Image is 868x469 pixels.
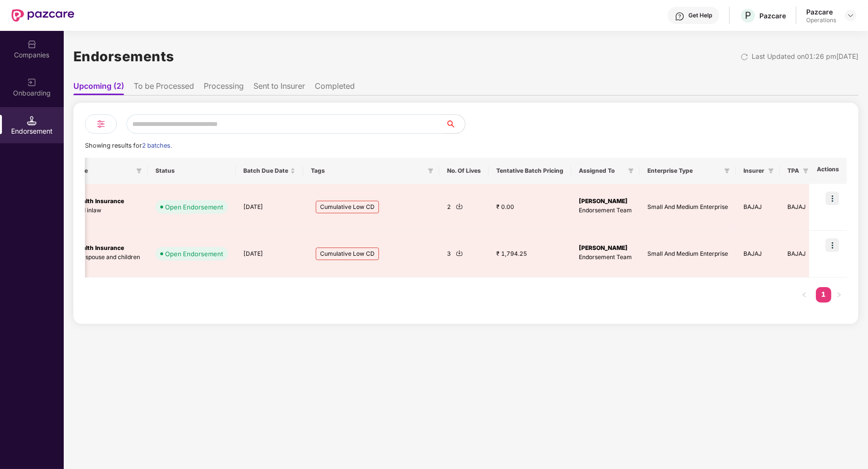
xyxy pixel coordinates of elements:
[73,46,174,67] h1: Endorsements
[801,292,807,298] span: left
[426,165,435,177] span: filter
[736,231,780,277] td: BAJAJ
[73,81,124,95] li: Upcoming (2)
[316,248,379,260] span: Cumulative Low CD
[640,231,736,277] td: Small And Medium Enterprise
[579,253,632,262] p: Endorsement Team
[816,287,831,302] a: 1
[797,287,812,303] li: Previous Page
[56,244,124,251] b: Group Health Insurance
[801,165,811,177] span: filter
[768,168,774,174] span: filter
[56,197,124,205] b: Group Health Insurance
[766,165,776,177] span: filter
[134,81,194,95] li: To be Processed
[56,206,140,215] p: Parent and inlaw
[12,9,74,22] img: New Pazcare Logo
[816,287,831,303] li: 1
[136,168,142,174] span: filter
[847,12,854,19] img: svg+xml;base64,PHN2ZyBpZD0iRHJvcGRvd24tMzJ4MzIiIHhtbG5zPSJodHRwOi8vd3d3LnczLm9yZy8yMDAwL3N2ZyIgd2...
[780,231,814,277] td: BAJAJ
[489,231,571,277] td: ₹ 1,794.25
[236,231,303,277] td: [DATE]
[640,184,736,231] td: Small And Medium Enterprise
[56,253,140,262] p: Employee, spouse and children
[809,158,847,184] th: Actions
[134,165,144,177] span: filter
[836,292,842,298] span: right
[806,16,836,24] div: Operations
[780,184,814,231] td: BAJAJ
[579,167,624,175] span: Assigned To
[27,78,37,87] img: svg+xml;base64,PHN2ZyB3aWR0aD0iMjAiIGhlaWdodD0iMjAiIHZpZXdCb3g9IjAgMCAyMCAyMCIgZmlsbD0ibm9uZSIgeG...
[27,116,37,125] img: svg+xml;base64,PHN2ZyB3aWR0aD0iMTQuNSIgaGVpZ2h0PSIxNC41IiB2aWV3Qm94PSIwIDAgMTYgMTYiIGZpbGw9Im5vbm...
[456,203,463,210] img: svg+xml;base64,PHN2ZyBpZD0iRG93bmxvYWQtMjR4MjQiIHhtbG5zPSJodHRwOi8vd3d3LnczLm9yZy8yMDAwL3N2ZyIgd2...
[826,192,839,205] img: icon
[253,81,305,95] li: Sent to Insurer
[165,202,223,212] div: Open Endorsement
[826,238,839,252] img: icon
[489,184,571,231] td: ₹ 0.00
[236,184,303,231] td: [DATE]
[579,197,628,205] b: [PERSON_NAME]
[745,10,751,21] span: P
[243,167,288,175] span: Batch Due Date
[142,142,172,149] span: 2 batches.
[831,287,847,303] li: Next Page
[688,12,712,19] div: Get Help
[797,287,812,303] button: left
[165,249,223,259] div: Open Endorsement
[743,167,764,175] span: Insurer
[628,168,634,174] span: filter
[626,165,636,177] span: filter
[316,201,379,213] span: Cumulative Low CD
[752,51,858,62] div: Last Updated on 01:26 pm[DATE]
[806,7,836,16] div: Pazcare
[579,206,632,215] p: Endorsement Team
[675,12,685,21] img: svg+xml;base64,PHN2ZyBpZD0iSGVscC0zMngzMiIgeG1sbnM9Imh0dHA6Ly93d3cudzMub3JnLzIwMDAvc3ZnIiB3aWR0aD...
[579,244,628,251] b: [PERSON_NAME]
[489,158,571,184] th: Tentative Batch Pricing
[445,120,465,128] span: search
[447,249,481,259] div: 3
[741,53,748,61] img: svg+xml;base64,PHN2ZyBpZD0iUmVsb2FkLTMyeDMyIiB4bWxucz0iaHR0cDovL3d3dy53My5vcmcvMjAwMC9zdmciIHdpZH...
[311,167,424,175] span: Tags
[236,158,303,184] th: Batch Due Date
[204,81,244,95] li: Processing
[759,11,786,20] div: Pazcare
[803,168,809,174] span: filter
[724,168,730,174] span: filter
[736,184,780,231] td: BAJAJ
[439,158,489,184] th: No. Of Lives
[456,249,463,257] img: svg+xml;base64,PHN2ZyBpZD0iRG93bmxvYWQtMjR4MjQiIHhtbG5zPSJodHRwOi8vd3d3LnczLm9yZy8yMDAwL3N2ZyIgd2...
[787,167,799,175] span: TPA
[831,287,847,303] button: right
[647,167,720,175] span: Enterprise Type
[447,203,481,212] div: 2
[85,142,172,149] span: Showing results for
[315,81,355,95] li: Completed
[56,167,132,175] span: Policy Type
[445,114,465,134] button: search
[722,165,732,177] span: filter
[428,168,434,174] span: filter
[27,40,37,49] img: svg+xml;base64,PHN2ZyBpZD0iQ29tcGFuaWVzIiB4bWxucz0iaHR0cDovL3d3dy53My5vcmcvMjAwMC9zdmciIHdpZHRoPS...
[148,158,236,184] th: Status
[95,118,107,130] img: svg+xml;base64,PHN2ZyB4bWxucz0iaHR0cDovL3d3dy53My5vcmcvMjAwMC9zdmciIHdpZHRoPSIyNCIgaGVpZ2h0PSIyNC...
